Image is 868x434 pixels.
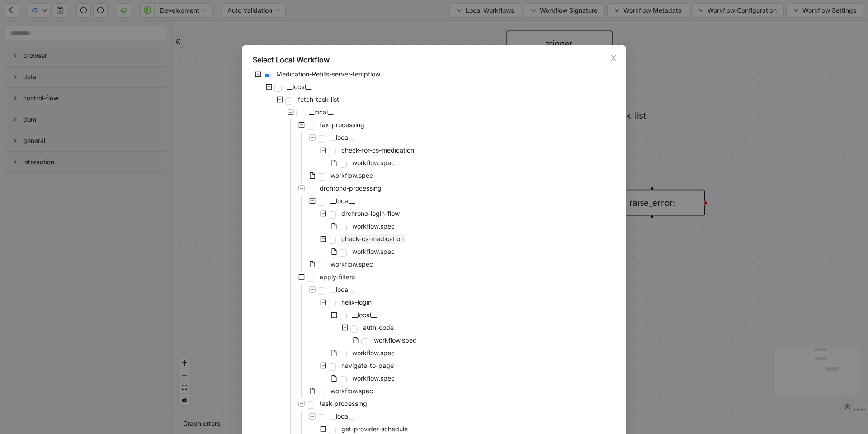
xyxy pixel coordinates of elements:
span: navigate-to-page [340,360,396,371]
span: workflow.spec [352,349,395,357]
span: minus-square [320,147,326,153]
span: minus-square [277,96,283,103]
span: workflow.spec [352,248,395,255]
span: minus-square [309,413,316,420]
span: fetch-task-list [296,94,341,105]
span: fax-processing [320,121,364,129]
span: task-processing [318,398,369,409]
span: minus-square [298,185,305,191]
span: workflow.spec [330,387,373,395]
span: minus-square [309,198,316,204]
span: workflow.spec [352,159,395,167]
span: file [331,350,337,356]
span: minus-square [255,71,261,77]
span: auth-code [363,324,394,331]
span: drchrono-processing [318,183,383,194]
span: drchrono-login-flow [341,210,400,217]
span: minus-square [320,362,326,369]
span: file [309,261,316,267]
span: navigate-to-page [341,362,394,369]
span: workflow.spec [372,335,418,346]
span: apply-filters [320,273,355,281]
span: get-provider-schedule [341,425,408,433]
span: fetch-task-list [298,95,339,103]
span: file [331,223,337,229]
div: Select Local Workflow [253,54,615,65]
span: __local__ [309,108,333,116]
span: minus-square [320,236,326,242]
span: Medication-Refills-server-tempflow [274,69,382,80]
span: check-for-cs-medication [340,145,416,156]
span: __local__ [352,311,377,319]
span: file [353,337,359,343]
span: __local__ [285,81,313,92]
span: file [309,172,316,179]
span: workflow.spec [329,259,375,270]
span: Medication-Refills-server-tempflow [276,70,380,78]
span: minus-square [298,274,305,280]
span: workflow.spec [352,374,395,382]
button: Close [609,53,618,63]
span: minus-square [342,324,348,331]
span: drchrono-login-flow [340,208,401,219]
span: check-for-cs-medication [341,146,414,154]
span: workflow.spec [330,172,373,179]
span: __local__ [287,83,311,91]
span: __local__ [307,107,335,118]
span: file [331,248,337,255]
span: workflow.spec [350,348,396,358]
span: task-processing [320,400,367,407]
span: __local__ [329,284,357,295]
span: check-cs-medication [340,234,406,244]
span: minus-square [331,312,337,318]
span: close [610,54,617,62]
span: __local__ [329,411,357,422]
span: workflow.spec [350,157,396,168]
span: __local__ [330,286,355,293]
span: helix-login [341,298,372,306]
span: workflow.spec [350,246,396,257]
span: file [331,160,337,166]
span: workflow.spec [350,373,396,384]
span: minus-square [298,401,305,407]
span: minus-square [320,426,326,432]
span: __local__ [330,197,355,205]
span: workflow.spec [350,221,396,232]
span: minus-square [288,109,294,115]
span: __local__ [330,412,355,420]
span: helix-login [340,297,373,308]
span: check-cs-medication [341,235,404,243]
span: drchrono-processing [320,184,382,192]
span: workflow.spec [329,170,375,181]
span: fax-processing [318,119,366,130]
span: minus-square [320,299,326,305]
span: file [331,375,337,382]
span: workflow.spec [329,386,375,396]
span: __local__ [329,132,357,143]
span: minus-square [309,286,316,293]
span: minus-square [266,84,272,90]
span: workflow.spec [330,260,373,268]
span: workflow.spec [374,336,416,344]
span: minus-square [298,122,305,128]
span: apply-filters [318,272,357,282]
span: workflow.spec [352,222,395,230]
span: file [309,388,316,394]
span: __local__ [330,134,355,141]
span: minus-square [309,134,316,141]
span: auth-code [361,322,396,333]
span: __local__ [329,196,357,206]
span: minus-square [320,210,326,217]
span: __local__ [350,310,378,320]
